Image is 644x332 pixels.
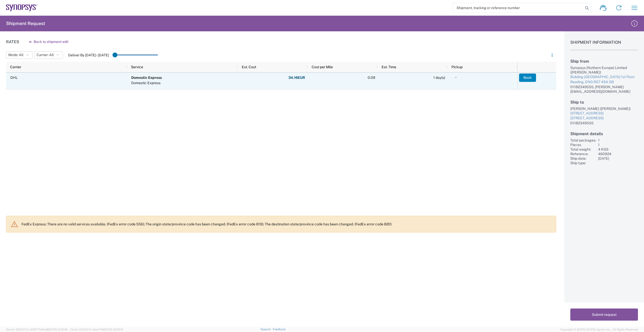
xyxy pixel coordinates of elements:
[131,80,162,86] div: Domestic Express
[598,147,638,152] div: 4 KGS
[560,327,638,332] span: Copyright © [DATE]-[DATE] Agistix Inc., All Rights Reserved
[242,65,256,69] span: Est. Cost
[570,75,638,80] div: Building [GEOGRAPHIC_DATA] 1st Floor
[21,222,552,226] p: FedEx Express: There are no valid services available. (FedEx error code 556); The origin state/pr...
[6,328,68,331] span: Server: 2025.21.0-c63077040a8
[570,152,596,156] div: Reference:
[6,39,19,44] h1: Rates
[570,100,638,105] h2: Ship to
[260,328,273,331] a: Support
[68,53,109,57] label: Deliver By [DATE] - [DATE]
[598,156,638,161] div: [DATE]
[25,37,72,46] button: Back to shipment edit
[382,65,396,69] span: Est. Time
[6,20,45,27] h2: Shipment Request
[103,328,123,331] span: [DATE] 10:25:10
[570,138,596,143] div: Total packages:
[570,106,638,111] div: [PERSON_NAME] ([PERSON_NAME])
[570,116,638,121] div: [STREET_ADDRESS]
[570,80,638,85] div: Reading, ENG RG7 4SA GB
[570,121,638,125] div: 01182349555
[273,328,286,331] a: Feedback
[34,51,63,59] button: Carrier: All
[453,3,583,13] input: Shipment, tracking or reference number
[598,143,638,147] div: 1
[570,147,596,152] div: Total weight:
[570,111,638,116] div: [STREET_ADDRESS]
[131,75,162,80] div: Domestic Express
[570,111,638,121] a: [STREET_ADDRESS][STREET_ADDRESS]
[6,51,33,59] button: Mode: All
[598,138,638,143] div: 1
[8,53,23,57] span: Mode: All
[570,143,596,147] div: Pieces
[37,53,54,57] span: Carrier: All
[288,74,305,82] button: 34.16EUR
[570,40,638,50] h1: Shipment Information
[433,76,445,80] span: 1 day(s)
[570,156,596,161] div: Ship date:
[70,328,123,331] span: Client: 2025.21.0-faee749
[570,161,596,165] div: Ship type:
[570,59,638,64] h2: Ship from
[288,75,305,80] span: 34.16 EUR
[451,65,463,69] span: Pickup
[570,131,638,136] h2: Shipment details
[570,85,638,94] div: 01182349555, [PERSON_NAME][EMAIL_ADDRESS][DOMAIN_NAME]
[10,65,21,69] span: Carrier
[519,74,536,82] button: Book
[10,76,18,80] span: DHL
[131,65,143,69] span: Service
[312,65,333,69] span: Cost per Mile
[570,309,638,321] button: Submit request
[368,76,375,80] span: 0.09
[598,152,638,156] div: 460924
[570,65,638,75] div: Synopsys (Nothern Europe) Limited ([PERSON_NAME])
[570,75,638,84] a: Building [GEOGRAPHIC_DATA] 1st FloorReading, ENG RG7 4SA GB
[48,328,68,331] span: [DATE] 10:41:40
